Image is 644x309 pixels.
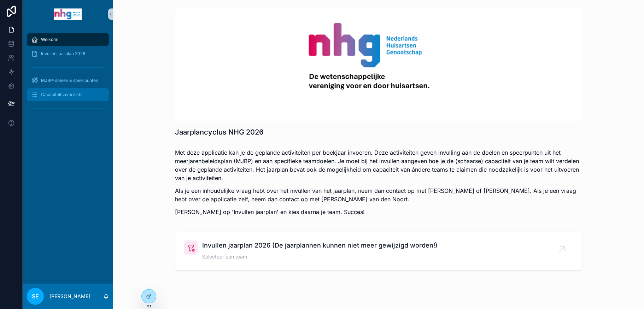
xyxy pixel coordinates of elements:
span: Welkom! [41,37,58,42]
span: Invullen jaarplan 2026 (De jaarplannen kunnen niet meer gewijzigd worden!) [202,240,438,250]
a: Invullen jaarplan 2026 (De jaarplannen kunnen niet meer gewijzigd worden!)Selecteer een team [175,232,582,270]
h1: Jaarplancyclus NHG 2026 [175,127,264,137]
span: Capaciteitsoverzicht [41,92,83,97]
p: Met deze applicatie kan je de geplande activiteiten per boekjaar invoeren. Deze activiteiten geve... [175,148,582,182]
a: MJBP-doelen & speerpunten [27,74,109,87]
p: [PERSON_NAME] [49,293,90,300]
span: Invullen jaarplan 2026 [41,51,85,57]
span: SE [32,292,39,301]
p: [PERSON_NAME] op 'Invullen jaarplan' en kies daarna je team. Succes! [175,208,582,216]
div: scrollable content [23,28,113,123]
a: Capaciteitsoverzicht [27,88,109,101]
p: Als je een inhoudelijke vraag hebt over het invullen van het jaarplan, neem dan contact op met [P... [175,186,582,203]
span: Selecteer een team [202,253,438,260]
img: App logo [54,8,82,20]
a: Welkom! [27,33,109,46]
span: MJBP-doelen & speerpunten [41,78,98,83]
a: Invullen jaarplan 2026 [27,47,109,60]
